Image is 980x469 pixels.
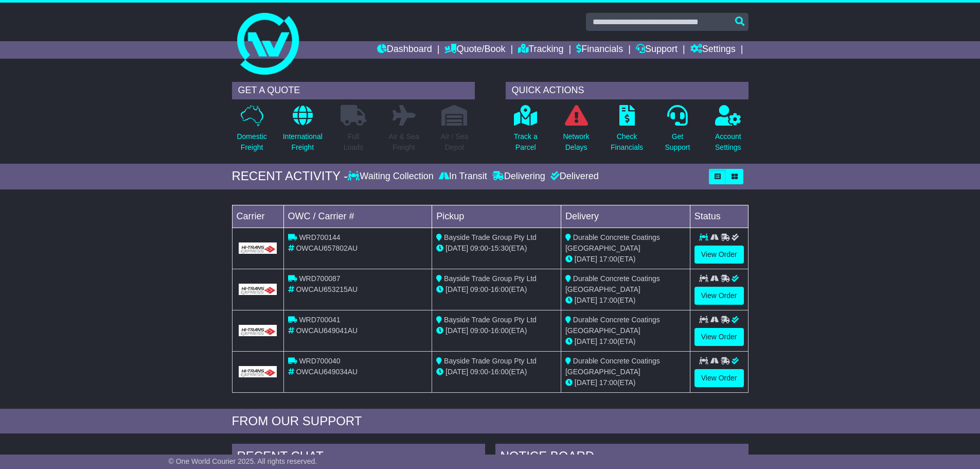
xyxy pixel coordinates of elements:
[599,255,617,263] span: 17:00
[299,274,340,283] span: WRD700087
[470,244,488,252] span: 09:00
[239,366,277,377] img: GetCarrierServiceLogo
[491,244,509,252] span: 15:30
[518,41,563,59] a: Tracking
[444,233,537,241] span: Bayside Trade Group Pty Ltd
[436,243,557,254] div: - (ETA)
[236,105,267,159] a: DomesticFreight
[432,205,561,228] td: Pickup
[599,337,617,345] span: 17:00
[341,131,366,153] p: Full Loads
[436,171,490,182] div: In Transit
[565,295,686,306] div: (ETA)
[694,287,744,305] a: View Order
[470,285,488,293] span: 09:00
[441,131,469,153] p: Air / Sea Depot
[491,368,509,376] span: 16:00
[506,82,749,99] div: QUICK ACTIONS
[232,82,475,99] div: GET A QUOTE
[491,326,509,335] span: 16:00
[715,105,742,159] a: AccountSettings
[239,242,277,254] img: GetCarrierServiceLogo
[514,131,538,153] p: Track a Parcel
[599,378,617,387] span: 17:00
[565,377,686,388] div: (ETA)
[444,357,537,365] span: Bayside Trade Group Pty Ltd
[565,274,660,293] span: Durable Concrete Coatings [GEOGRAPHIC_DATA]
[694,369,744,387] a: View Order
[237,131,266,153] p: Domestic Freight
[562,105,590,159] a: NetworkDelays
[446,326,468,335] span: [DATE]
[491,285,509,293] span: 16:00
[611,131,643,153] p: Check Financials
[299,316,340,324] span: WRD700041
[575,337,597,345] span: [DATE]
[377,41,432,59] a: Dashboard
[348,171,436,182] div: Waiting Collection
[565,357,660,376] span: Durable Concrete Coatings [GEOGRAPHIC_DATA]
[283,131,323,153] p: International Freight
[283,205,432,228] td: OWC / Carrier #
[436,325,557,336] div: - (ETA)
[282,105,323,159] a: InternationalFreight
[436,367,557,377] div: - (ETA)
[389,131,419,153] p: Air & Sea Freight
[565,316,660,335] span: Durable Concrete Coatings [GEOGRAPHIC_DATA]
[690,41,736,59] a: Settings
[636,41,678,59] a: Support
[513,105,538,159] a: Track aParcel
[436,284,557,295] div: - (ETA)
[561,205,690,228] td: Delivery
[446,285,468,293] span: [DATE]
[444,316,537,324] span: Bayside Trade Group Pty Ltd
[694,246,744,264] a: View Order
[169,457,317,465] span: © One World Courier 2025. All rights reserved.
[576,41,623,59] a: Financials
[232,414,749,429] div: FROM OUR SUPPORT
[565,233,660,252] span: Durable Concrete Coatings [GEOGRAPHIC_DATA]
[444,274,537,283] span: Bayside Trade Group Pty Ltd
[296,326,358,335] span: OWCAU649041AU
[575,378,597,387] span: [DATE]
[239,284,277,295] img: GetCarrierServiceLogo
[470,368,488,376] span: 09:00
[296,368,358,376] span: OWCAU649034AU
[232,205,283,228] td: Carrier
[296,244,358,252] span: OWCAU657802AU
[563,131,589,153] p: Network Delays
[490,171,548,182] div: Delivering
[239,325,277,336] img: GetCarrierServiceLogo
[565,254,686,265] div: (ETA)
[446,368,468,376] span: [DATE]
[575,296,597,304] span: [DATE]
[690,205,748,228] td: Status
[299,233,340,241] span: WRD700144
[599,296,617,304] span: 17:00
[715,131,741,153] p: Account Settings
[610,105,644,159] a: CheckFinancials
[548,171,599,182] div: Delivered
[446,244,468,252] span: [DATE]
[565,336,686,347] div: (ETA)
[444,41,505,59] a: Quote/Book
[664,105,690,159] a: GetSupport
[296,285,358,293] span: OWCAU653215AU
[470,326,488,335] span: 09:00
[299,357,340,365] span: WRD700040
[694,328,744,346] a: View Order
[665,131,690,153] p: Get Support
[575,255,597,263] span: [DATE]
[232,169,348,184] div: RECENT ACTIVITY -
